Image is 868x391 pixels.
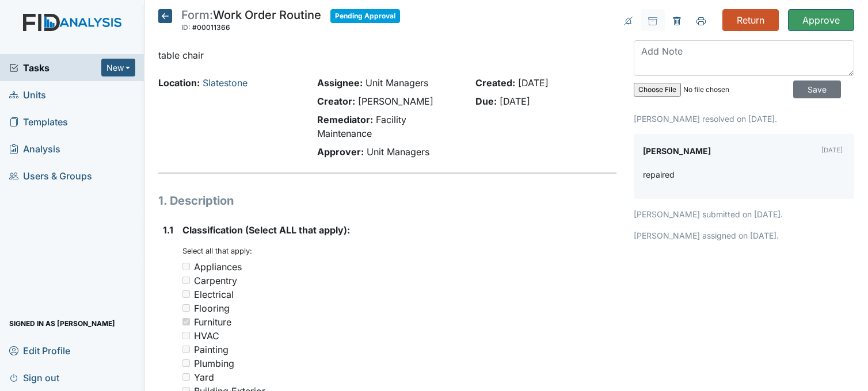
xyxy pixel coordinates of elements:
input: HVAC [182,332,190,339]
input: Approve [788,9,854,31]
input: Return [722,9,779,31]
input: Carpentry [182,277,190,284]
strong: Approver: [317,146,364,158]
strong: Remediator: [317,114,373,125]
span: Form: [181,8,213,22]
span: Edit Profile [9,342,70,359]
div: Yard [194,370,214,384]
button: New [101,59,136,76]
input: Electrical [182,290,190,298]
div: Plumbing [194,356,234,370]
input: Plumbing [182,359,190,367]
span: Templates [9,113,68,131]
div: Carpentry [194,274,237,287]
input: Save [793,80,841,98]
small: [DATE] [821,146,843,154]
div: Furniture [194,315,231,329]
p: [PERSON_NAME] assigned on [DATE]. [634,229,854,241]
span: Analysis [9,140,60,158]
small: Select all that apply: [182,247,252,255]
p: table chair [158,48,616,62]
span: Signed in as [PERSON_NAME] [9,315,115,332]
div: Painting [194,343,229,356]
span: [DATE] [500,95,530,107]
strong: Created: [475,77,515,89]
strong: Creator: [317,95,355,107]
span: [DATE] [518,77,549,89]
span: [PERSON_NAME] [358,95,433,107]
div: Appliances [194,260,242,274]
div: Flooring [194,301,230,315]
span: #00011366 [192,23,230,32]
span: Unit Managers [366,77,428,89]
span: Sign out [9,369,59,386]
strong: Assignee: [317,77,363,89]
span: Users & Groups [9,167,92,185]
input: Painting [182,346,190,353]
input: Appliances [182,263,190,270]
input: Furniture [182,318,190,325]
a: Tasks [9,61,101,75]
input: Yard [182,373,190,381]
input: Flooring [182,304,190,312]
span: Pending Approval [330,9,400,23]
div: Electrical [194,287,234,301]
div: Work Order Routine [181,9,321,34]
span: Units [9,86,46,103]
div: HVAC [194,329,219,343]
span: Classification (Select ALL that apply): [182,224,350,236]
p: repaired [643,168,675,181]
strong: Due: [475,95,497,107]
label: 1.1 [163,223,173,237]
strong: Location: [158,77,200,89]
p: [PERSON_NAME] submitted on [DATE]. [634,208,854,220]
p: [PERSON_NAME] resolved on [DATE]. [634,113,854,125]
label: [PERSON_NAME] [643,143,711,159]
h1: 1. Description [158,192,616,209]
span: ID: [181,23,191,32]
a: Slatestone [203,77,248,89]
span: Unit Managers [367,146,429,158]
